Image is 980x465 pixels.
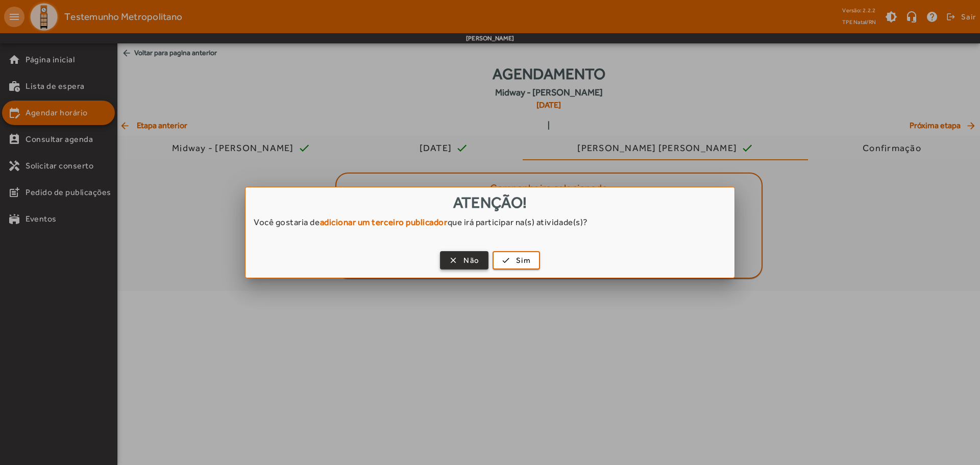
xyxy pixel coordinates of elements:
[463,255,479,266] span: Não
[453,193,527,211] span: Atenção!
[246,216,734,238] div: Você gostaria de que irá participar na(s) atividade(s)?
[440,251,488,270] button: Não
[493,251,540,270] button: Sim
[320,217,448,227] strong: adicionar um terceiro publicador
[516,255,531,266] span: Sim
